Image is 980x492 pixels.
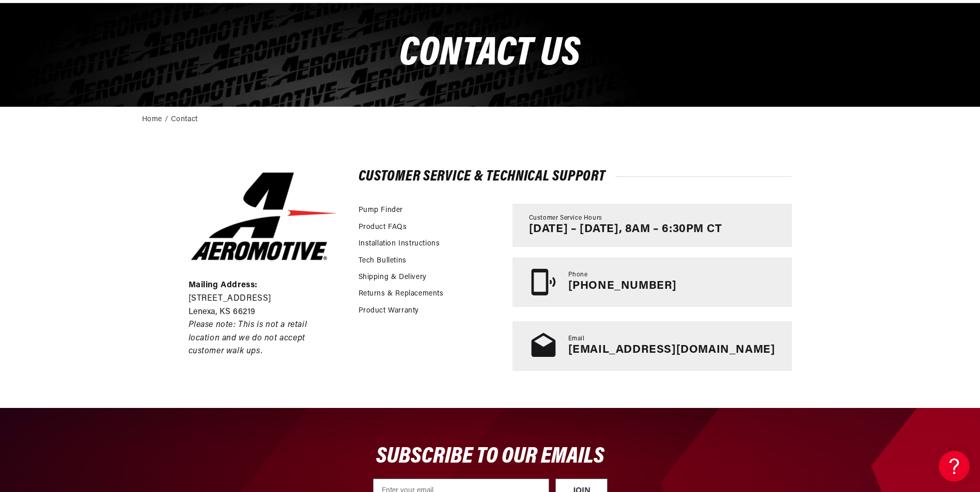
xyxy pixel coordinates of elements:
[568,271,588,280] span: Phone
[512,257,792,307] a: Phone [PHONE_NUMBER]
[376,445,604,468] span: SUBSCRIBE TO OUR EMAILS
[359,255,407,267] a: Tech Bulletins
[359,222,407,233] a: Product FAQs
[189,292,339,306] p: [STREET_ADDRESS]
[399,34,581,75] span: CONTACt us
[359,272,427,283] a: Shipping & Delivery
[189,306,339,319] p: Lenexa, KS 66219
[359,205,403,216] a: Pump Finder
[359,170,792,183] h2: Customer Service & Technical Support
[142,114,162,125] a: Home
[359,305,419,317] a: Product Warranty
[529,214,602,223] span: Customer Service Hours
[142,114,838,125] nav: breadcrumbs
[359,238,440,250] a: Installation Instructions
[568,335,585,343] span: Email
[189,281,258,289] strong: Mailing Address:
[529,223,722,236] p: [DATE] – [DATE], 8AM – 6:30PM CT
[568,344,775,356] a: [EMAIL_ADDRESS][DOMAIN_NAME]
[171,114,198,125] a: Contact
[359,288,444,300] a: Returns & Replacements
[189,321,307,355] em: Please note: This is not a retail location and we do not accept customer walk ups.
[568,280,677,293] p: [PHONE_NUMBER]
